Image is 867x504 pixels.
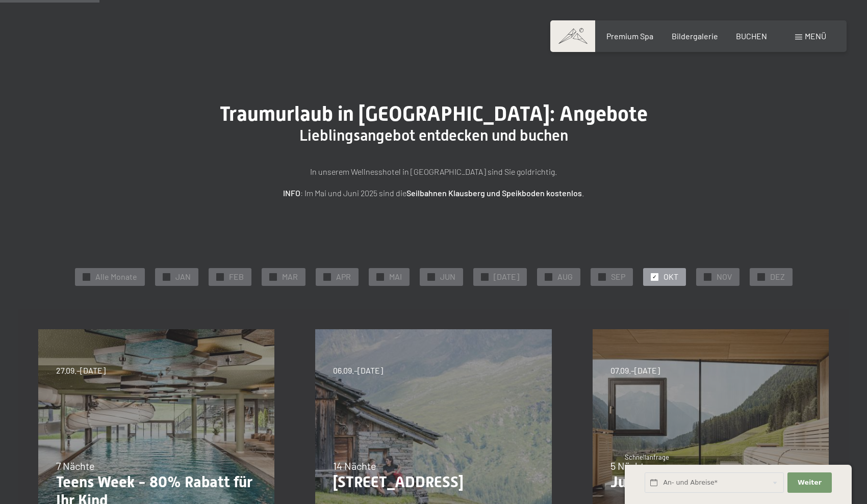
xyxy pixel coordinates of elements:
[610,365,660,376] span: 07.09.–[DATE]
[178,165,688,178] p: In unserem Wellnesshotel in [GEOGRAPHIC_DATA] sind Sie goldrichtig.
[787,472,831,493] button: Weiter
[218,273,222,280] span: ✓
[705,273,709,280] span: ✓
[229,271,244,282] span: FEB
[494,271,519,282] span: [DATE]
[333,460,376,472] span: 14 Nächte
[378,273,382,280] span: ✓
[798,478,822,487] span: Weiter
[440,271,455,282] span: JUN
[610,473,811,491] p: Just Relax // 5=4
[333,365,383,376] span: 06.09.–[DATE]
[611,271,625,282] span: SEP
[600,273,604,280] span: ✓
[557,271,573,282] span: AUG
[759,273,763,280] span: ✓
[736,31,767,41] a: BUCHEN
[389,271,402,282] span: MAI
[546,273,550,280] span: ✓
[84,273,88,280] span: ✓
[178,187,688,200] p: : Im Mai und Juni 2025 sind die .
[652,273,656,280] span: ✓
[664,271,678,282] span: OKT
[406,188,582,198] strong: Seilbahnen Klausberg und Speikboden kostenlos
[282,271,298,282] span: MAR
[610,460,650,472] span: 5 Nächte
[56,365,106,376] span: 27.09.–[DATE]
[164,273,168,280] span: ✓
[429,273,433,280] span: ✓
[770,271,785,282] span: DEZ
[336,271,351,282] span: APR
[299,126,568,144] span: Lieblingsangebot entdecken und buchen
[95,271,137,282] span: Alle Monate
[717,271,732,282] span: NOV
[672,31,718,41] a: Bildergalerie
[333,473,533,491] p: [STREET_ADDRESS]
[283,188,300,198] strong: INFO
[271,273,275,280] span: ✓
[175,271,191,282] span: JAN
[606,31,653,41] a: Premium Spa
[482,273,487,280] span: ✓
[805,31,826,41] span: Menü
[56,460,95,472] span: 7 Nächte
[625,453,669,461] span: Schnellanfrage
[325,273,329,280] span: ✓
[220,102,648,126] span: Traumurlaub in [GEOGRAPHIC_DATA]: Angebote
